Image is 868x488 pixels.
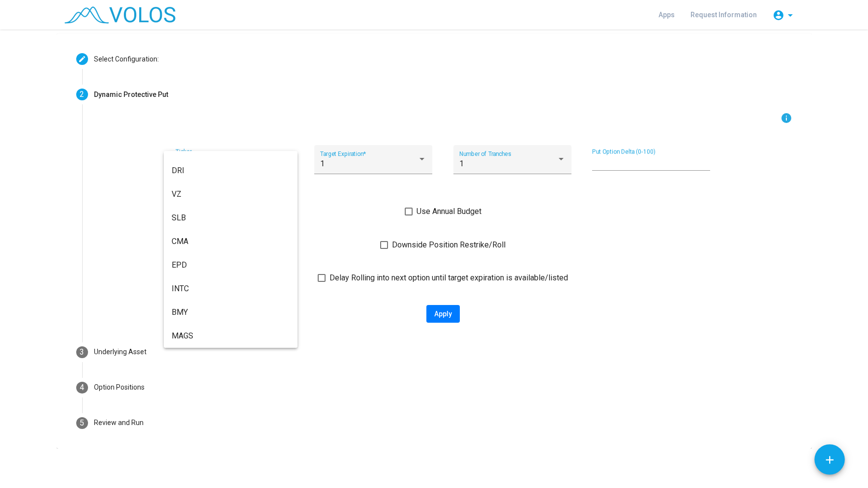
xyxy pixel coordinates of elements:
[172,206,290,230] span: SLB
[172,230,290,253] span: CMA
[172,183,290,206] span: VZ
[172,277,290,301] span: INTC
[172,301,290,324] span: BMY
[172,159,290,183] span: DRI
[172,253,290,277] span: EPD
[172,324,290,348] span: MAGS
